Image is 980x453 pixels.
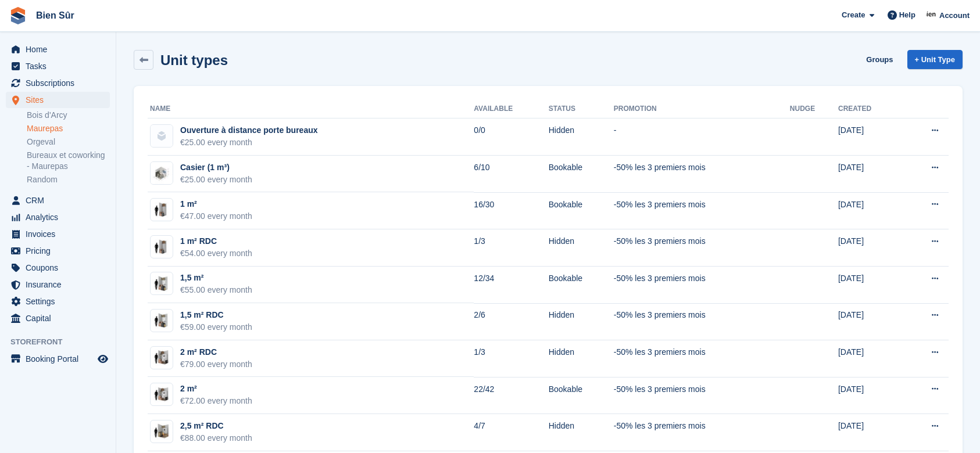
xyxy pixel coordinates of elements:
[180,198,252,210] div: 1 m²
[549,192,614,229] td: Bookable
[180,136,318,149] div: €25.00 every month
[26,276,95,293] span: Insurance
[549,118,614,156] td: Hidden
[6,192,110,208] a: menu
[838,100,902,118] th: Created
[180,395,252,407] div: €72.00 every month
[474,377,548,414] td: 22/42
[614,192,790,229] td: -50% les 3 premiers mois
[6,293,110,310] a: menu
[6,41,110,57] a: menu
[838,267,902,304] td: [DATE]
[614,100,790,118] th: Promotion
[549,156,614,193] td: Bookable
[27,174,110,185] a: Random
[838,303,902,340] td: [DATE]
[26,41,95,57] span: Home
[474,192,548,229] td: 16/30
[26,226,95,242] span: Invoices
[27,136,110,148] a: Orgeval
[474,267,548,304] td: 12/34
[31,6,79,25] a: Bien Sûr
[151,386,173,403] img: box-2m2.jpg
[180,210,252,222] div: €47.00 every month
[6,260,110,276] a: menu
[614,303,790,340] td: -50% les 3 premiers mois
[474,229,548,267] td: 1/3
[549,267,614,304] td: Bookable
[614,118,790,156] td: -
[838,377,902,414] td: [DATE]
[151,239,173,256] img: box-1m2.jpg
[6,310,110,326] a: menu
[9,7,27,24] img: stora-icon-8386f47178a22dfd0bd8f6a31ec36ba5ce8667c1dd55bd0f319d3a0aa187defe.svg
[26,310,95,326] span: Capital
[180,174,252,186] div: €25.00 every month
[27,110,110,121] a: Bois d'Arcy
[26,92,95,108] span: Sites
[10,336,116,348] span: Storefront
[842,9,865,21] span: Create
[6,58,110,74] a: menu
[26,243,95,259] span: Pricing
[614,229,790,267] td: -50% les 3 premiers mois
[474,340,548,378] td: 1/3
[26,192,95,208] span: CRM
[861,50,897,69] a: Groups
[151,349,173,366] img: box-2m2.jpg
[474,414,548,451] td: 4/7
[549,377,614,414] td: Bookable
[907,50,963,69] a: + Unit Type
[899,9,915,21] span: Help
[26,75,95,91] span: Subscriptions
[474,100,548,118] th: Available
[180,321,252,333] div: €59.00 every month
[6,226,110,242] a: menu
[151,202,173,218] img: box-1m2.jpg
[474,118,548,156] td: 0/0
[614,377,790,414] td: -50% les 3 premiers mois
[160,52,228,68] h2: Unit types
[549,229,614,267] td: Hidden
[26,58,95,74] span: Tasks
[614,267,790,304] td: -50% les 3 premiers mois
[6,243,110,259] a: menu
[6,351,110,367] a: menu
[180,309,252,321] div: 1,5 m² RDC
[180,284,252,296] div: €55.00 every month
[151,162,173,184] img: locker%201m3.jpg
[26,260,95,276] span: Coupons
[6,92,110,108] a: menu
[26,351,95,367] span: Booking Portal
[838,192,902,229] td: [DATE]
[180,247,252,260] div: €54.00 every month
[939,10,970,21] span: Account
[549,414,614,451] td: Hidden
[180,272,252,284] div: 1,5 m²
[838,229,902,267] td: [DATE]
[838,414,902,451] td: [DATE]
[838,156,902,193] td: [DATE]
[180,432,252,444] div: €88.00 every month
[474,156,548,193] td: 6/10
[6,276,110,293] a: menu
[614,156,790,193] td: -50% les 3 premiers mois
[790,100,838,118] th: Nudge
[838,340,902,378] td: [DATE]
[549,100,614,118] th: Status
[96,352,110,366] a: Preview store
[180,383,252,395] div: 2 m²
[549,303,614,340] td: Hidden
[926,9,938,21] img: Asmaa Habri
[148,100,474,118] th: Name
[151,312,173,329] img: box-1,5m2.jpg
[27,150,110,172] a: Bureaux et coworking - Maurepas
[614,340,790,378] td: -50% les 3 premiers mois
[6,75,110,91] a: menu
[549,340,614,378] td: Hidden
[26,209,95,225] span: Analytics
[151,275,173,292] img: box-1,5m2.jpg
[180,161,252,174] div: Casier (1 m³)
[180,420,252,432] div: 2,5 m² RDC
[474,303,548,340] td: 2/6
